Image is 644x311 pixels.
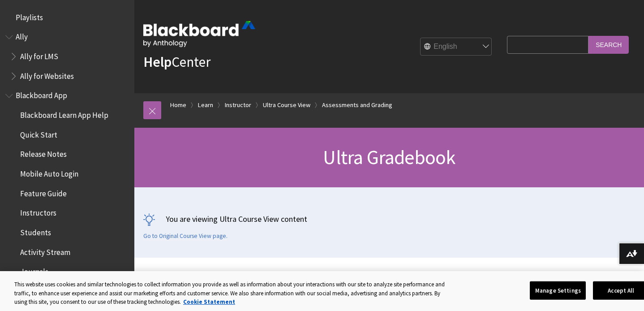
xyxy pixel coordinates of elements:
select: Site Language Selector [421,38,492,56]
a: Ultra Course View [263,99,310,111]
span: Quick Start [20,127,57,139]
span: Journals [20,264,48,276]
span: Playlists [16,10,43,22]
input: Search [588,36,629,53]
nav: Book outline for Anthology Ally Help [5,30,129,84]
span: Feature Guide [20,186,67,198]
a: Instructor [225,99,251,111]
span: Instructors [20,206,56,218]
button: Manage Settings [530,281,586,300]
a: Assessments and Grading [322,99,392,111]
a: Home [170,99,186,111]
span: Ally [16,30,28,42]
span: Mobile Auto Login [20,166,78,178]
span: Ally for LMS [20,49,58,61]
span: Ally for Websites [20,69,74,81]
span: Blackboard App [16,88,67,100]
span: Ultra Gradebook [323,145,455,169]
div: This website uses cookies and similar technologies to collect information you provide as well as ... [14,280,451,307]
strong: Help [143,53,172,71]
a: HelpCenter [143,53,210,71]
a: Go to Original Course View page. [143,232,228,240]
span: Release Notes [20,147,67,159]
p: You are viewing Ultra Course View content [143,213,635,225]
span: Students [20,225,51,237]
a: Learn [198,99,213,111]
span: Activity Stream [20,245,70,257]
nav: Book outline for Playlists [5,10,129,25]
img: Blackboard by Anthology [143,21,255,47]
span: Blackboard Learn App Help [20,108,108,120]
a: More information about your privacy, opens in a new tab [183,298,235,306]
